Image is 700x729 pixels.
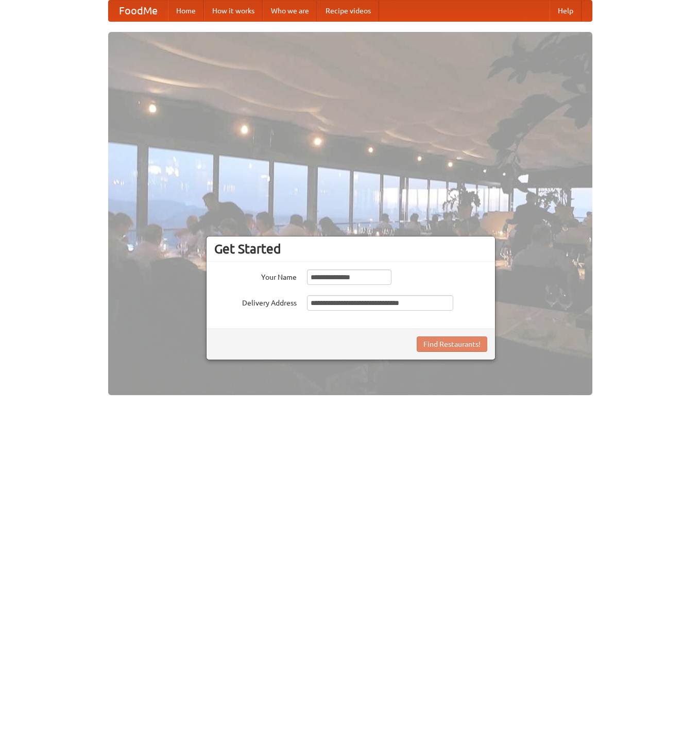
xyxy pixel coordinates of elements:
[317,1,379,21] a: Recipe videos
[109,1,168,21] a: FoodMe
[417,336,487,352] button: Find Restaurants!
[214,241,487,257] h3: Get Started
[204,1,263,21] a: How it works
[214,295,297,308] label: Delivery Address
[550,1,582,21] a: Help
[263,1,317,21] a: Who we are
[214,269,297,282] label: Your Name
[168,1,204,21] a: Home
